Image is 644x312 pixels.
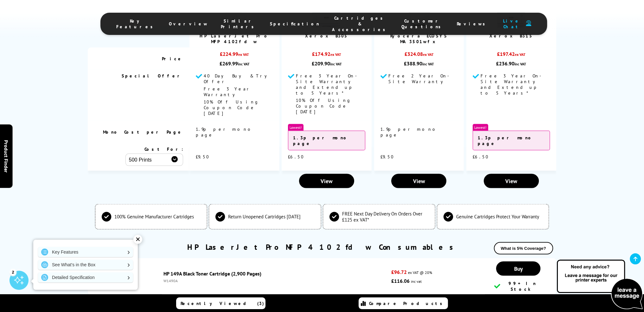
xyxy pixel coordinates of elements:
span: Free 3 Year On-Site Warranty and Extend up to 5 Years* [481,73,541,96]
div: £236.90 [473,60,550,67]
span: Free 3 Year On-Site Warranty and Extend up to 5 Years* [296,73,357,96]
span: Special Offer [122,73,183,79]
span: Mono Cost per Page [103,129,183,135]
span: £6.50 [288,154,304,160]
span: ex VAT [515,52,526,57]
a: View [484,174,539,188]
span: Price [162,56,183,62]
a: HP LaserJet Pro MFP 4102fdw [200,33,270,44]
div: £224.99 [196,51,273,60]
a: HP LaserJet Pro MFP 4102fdw Consumables [187,242,457,252]
div: £197.42 [473,51,550,60]
a: View [299,174,354,188]
div: 1.3p per mono page [288,131,365,150]
span: 100% Genuine Manufacturer Cartridges [114,214,194,220]
div: £324.08 [380,51,458,60]
span: 10% Off Using Coupon Code [DATE] [296,97,352,115]
span: ex VAT @ 20% [408,270,432,275]
span: Similar Printers [221,18,257,30]
span: inc VAT [422,62,434,66]
span: £9.50 [380,154,394,160]
img: user-headset-duotone.svg [526,20,531,26]
span: ex VAT [238,52,249,57]
div: £174.92 [288,51,365,60]
span: Specification [270,21,319,27]
a: View [391,174,446,188]
span: Genuine Cartridges Protect Your Warranty [456,214,539,220]
span: 1.9p per mono page [380,126,439,138]
span: Cost For: [144,146,183,152]
a: Compare Products [359,297,448,309]
strong: £96.72 [391,269,407,275]
span: Lowest! [473,124,488,131]
span: Product Finder [3,140,10,172]
img: Open Live Chat window [555,259,644,311]
span: Free 2 Year On-Site Warranty [388,73,449,84]
span: Customer Questions [401,18,444,30]
span: Reviews [457,21,488,27]
span: ex VAT [330,52,341,57]
span: 10% Off Using Coupon Code [DATE] [204,99,259,116]
span: inc VAT [238,62,250,66]
div: £209.90 [288,60,365,67]
div: 1.3p per mono page [473,131,550,150]
span: Live Chat [501,18,523,30]
span: Compare Products [369,301,446,306]
a: Detailed Specification [38,272,133,282]
span: Overview [169,21,208,27]
a: Recently Viewed (3) [176,297,265,309]
div: £269.99 [196,60,273,67]
span: Free 3 Year Warranty [204,86,251,97]
span: inc VAT [514,62,526,66]
span: ex VAT [423,52,433,57]
span: Cartridges & Accessories [332,15,389,32]
a: Kyocera ECOSYS MA3501wfx [390,33,448,44]
span: inc VAT [330,62,342,66]
a: Key Features [38,247,133,257]
span: View [505,177,517,185]
div: 2 [10,269,16,275]
a: See What's in the Box [38,260,133,270]
span: Lowest! [288,124,303,131]
span: View [413,177,425,185]
span: £9.50 [196,154,209,160]
div: 99+ In Stock [494,281,543,292]
div: £388.90 [380,60,458,67]
span: FREE Next Day Delivery On Orders Over £125 ex VAT* [342,211,429,223]
strong: £116.06 [391,278,410,284]
span: View [321,177,333,185]
div: ✕ [133,235,142,244]
button: What is 5% Coverage? [494,242,553,255]
span: £6.50 [473,154,489,160]
span: Return Unopened Cartridges [DATE] [228,214,301,220]
span: 40 Day Buy & Try Offer [204,73,271,84]
span: Buy [514,265,523,272]
span: inc vat [411,279,422,284]
span: 1.9p per mono page [196,126,254,138]
a: HP 149A Black Toner Cartridge (2,900 Pages) [163,270,261,277]
span: Key Features [116,18,156,30]
div: W1490A [163,278,388,283]
span: Recently Viewed (3) [181,301,264,306]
